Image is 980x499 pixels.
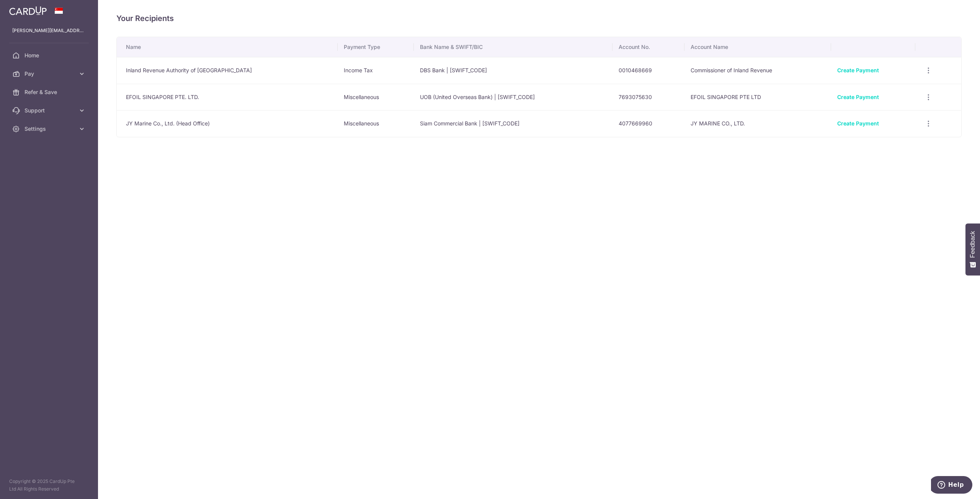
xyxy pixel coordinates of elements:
[612,110,684,137] td: 4077669960
[965,223,980,275] button: Feedback - Show survey
[837,94,879,100] a: Create Payment
[414,84,612,111] td: UOB (United Overseas Bank) | [SWIFT_CODE]
[969,231,976,258] span: Feedback
[338,110,414,137] td: Miscellaneous
[931,476,972,495] iframe: Opens a widget where you can find more information
[24,125,75,133] span: Settings
[12,27,86,34] p: [PERSON_NAME][EMAIL_ADDRESS][PERSON_NAME][DOMAIN_NAME]
[338,84,414,111] td: Miscellaneous
[24,70,75,78] span: Pay
[684,84,831,111] td: EFOIL SINGAPORE PTE LTD
[684,110,831,137] td: JY MARINE CO., LTD.
[24,52,75,59] span: Home
[414,110,612,137] td: Siam Commercial Bank | [SWIFT_CODE]
[837,120,879,127] a: Create Payment
[24,88,75,96] span: Refer & Save
[414,37,612,57] th: Bank Name & SWIFT/BIC
[24,107,75,114] span: Support
[116,12,962,24] h4: Your Recipients
[837,67,879,73] a: Create Payment
[612,37,684,57] th: Account No.
[117,84,338,111] td: EFOIL SINGAPORE PTE. LTD.
[612,84,684,111] td: 7693075630
[117,110,338,137] td: JY Marine Co., Ltd. (Head Office)
[414,57,612,84] td: DBS Bank | [SWIFT_CODE]
[9,6,47,15] img: CardUp
[612,57,684,84] td: 0010468669
[684,57,831,84] td: Commissioner of Inland Revenue
[338,37,414,57] th: Payment Type
[684,37,831,57] th: Account Name
[117,37,338,57] th: Name
[338,57,414,84] td: Income Tax
[117,57,338,84] td: Inland Revenue Authority of [GEOGRAPHIC_DATA]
